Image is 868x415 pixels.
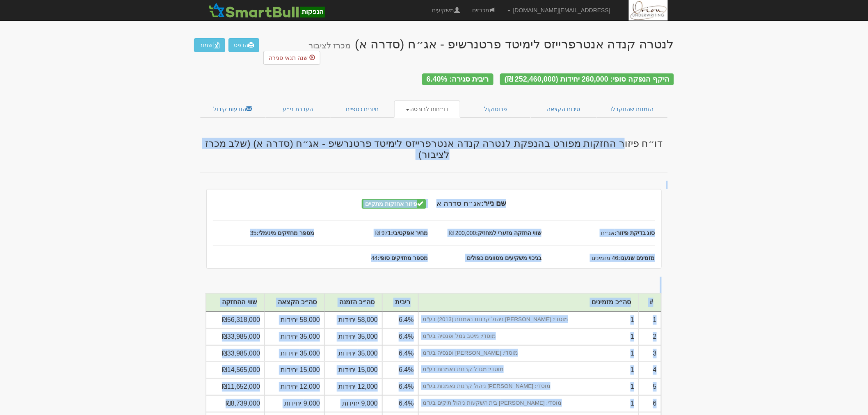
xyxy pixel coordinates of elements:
img: SmartBull Logo [206,2,327,18]
strong: שווי החזקה מזערי למחזיק: [476,230,541,236]
td: 35,000 יחידות [265,328,324,345]
th: סה״כ הקצאה [265,294,324,312]
td: ₪56,318,000 [206,312,265,328]
div: ריבית סגירה: 6.40% [422,73,493,85]
td: 2 [639,328,661,345]
a: דו״חות לבורסה [394,100,461,118]
strong: שם נייר: [481,199,506,207]
td: ₪33,985,000 [206,345,265,362]
small: מוסדי: [PERSON_NAME] ופנסיה בע"מ [423,350,519,356]
td: 35,000 יחידות [324,328,382,345]
a: הזמנות שהתקבלו [596,100,668,118]
td: 58,000 יחידות [265,312,324,328]
td: 3 [639,345,661,362]
a: הדפס [228,38,259,52]
td: 15,000 יחידות [324,362,382,379]
th: סה״כ הזמנה [324,294,382,312]
a: פרוטוקול [460,100,531,118]
span: 971 ₪ [320,229,434,237]
th: ריבית [382,294,418,312]
td: ₪11,652,000 [206,379,265,395]
td: 6.4% [382,328,418,345]
td: 1 [418,379,639,395]
a: הודעות קיבול [200,100,265,118]
small: מוסדי: [PERSON_NAME] ניהול קרנות נאמנות (2013) בע"מ [423,316,568,322]
button: שנה תנאי סגירה [263,51,320,65]
td: 9,000 יחידות [265,395,324,412]
td: 12,000 יחידות [265,379,324,395]
th: שווי ההחזקה [206,294,265,312]
td: ₪14,565,000 [206,362,265,379]
small: מכרז לציבור [308,41,351,50]
td: 35,000 יחידות [324,345,382,362]
span: שנה תנאי סגירה [269,55,308,61]
strong: מזמינים שנענו: [618,255,655,261]
td: ₪8,739,000 [206,395,265,412]
td: 6.4% [382,395,418,412]
small: מוסדי: [PERSON_NAME] ניהול קרנות נאמנות בע"מ [423,383,550,389]
a: סיכום הקצאה [531,100,597,118]
td: 5 [639,379,661,395]
td: 12,000 יחידות [324,379,382,395]
span: פיזור אחזקות מתקיים [362,199,427,209]
span: 46 מזמינים [548,254,661,262]
th: סה״כ מזמינים [418,294,639,312]
a: חיובים כספיים [330,100,394,118]
small: מוסדי: [PERSON_NAME] בית השקעות ניהול תיקים בע"מ [423,400,562,406]
small: מוסדי: מיטב גמל ופנסיה בע"מ [423,333,496,339]
button: שמור [194,38,225,52]
strong: בניכוי משקיעים מסווגים כפולים [467,255,541,261]
td: 35,000 יחידות [265,345,324,362]
span: אג״ח [548,229,661,237]
td: 1 [418,328,639,345]
td: 6.4% [382,312,418,328]
th: # [639,294,661,312]
td: 6.4% [382,345,418,362]
td: 9,000 יחידות [324,395,382,412]
td: 6.4% [382,379,418,395]
span: 35 [207,229,320,237]
td: 6 [639,395,661,412]
td: ₪33,985,000 [206,328,265,345]
strong: סוג בדיקת פיזור: [615,230,655,236]
span: 44 [320,254,434,262]
td: 1 [418,345,639,362]
td: 15,000 יחידות [265,362,324,379]
span: 200,000 ₪ [434,229,548,237]
strong: מספר מחזיקים סופי: [378,255,428,261]
td: 58,000 יחידות [324,312,382,328]
small: מוסדי: מגדל קרנות נאמנות בע"מ [423,366,504,372]
div: היקף הנפקה סופי: 260,000 יחידות (252,460,000 ₪) [500,73,674,85]
h4: אג״ח סדרה א [207,200,661,208]
td: 1 [639,312,661,328]
td: 1 [418,395,639,412]
img: excel-file-white.png [213,42,220,48]
td: 4 [639,362,661,379]
strong: מחיר אפקטיבי: [391,230,428,236]
strong: מספר מחזיקים מינימלי: [257,230,314,236]
td: 1 [418,312,639,328]
td: 1 [418,362,639,379]
div: לנטרה קנדה אנטרפרייזס לימיטד פרטנרשיפ - אג״ח (סדרה א) [308,37,674,51]
h3: דו״ח פיזור החזקות מפורט בהנפקת לנטרה קנדה אנטרפרייזס לימיטד פרטנרשיפ - אג״ח (סדרה א) (שלב מכרז לצ... [194,138,674,160]
td: 6.4% [382,362,418,379]
a: העברת ני״ע [265,100,331,118]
